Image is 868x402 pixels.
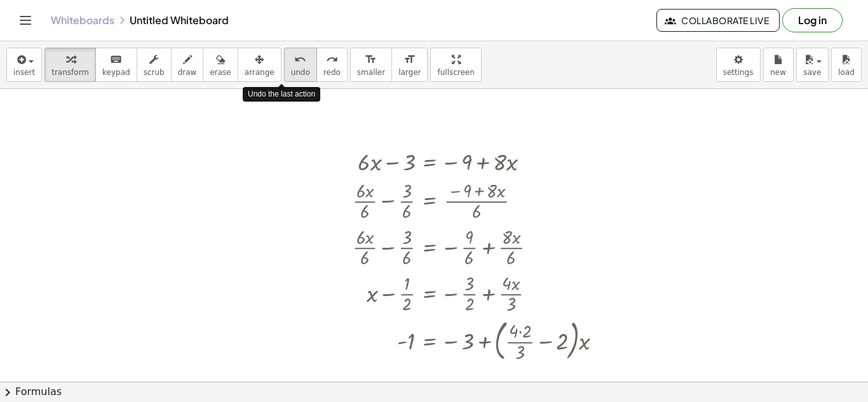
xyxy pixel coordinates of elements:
[102,68,130,77] span: keypad
[294,52,306,67] i: undo
[437,68,474,77] span: fullscreen
[144,68,165,77] span: scrub
[716,48,761,82] button: settings
[95,48,137,82] button: keyboardkeypad
[13,68,35,77] span: insert
[245,68,275,77] span: arrange
[782,8,843,32] button: Log in
[171,48,204,82] button: draw
[238,48,281,82] button: arrange
[326,52,338,67] i: redo
[291,68,310,77] span: undo
[6,48,42,82] button: insert
[723,68,754,77] span: settings
[357,68,385,77] span: smaller
[110,52,122,67] i: keyboard
[210,68,231,77] span: erase
[391,48,428,82] button: format_sizelarger
[350,48,392,82] button: format_sizesmaller
[316,48,348,82] button: redoredo
[323,68,341,77] span: redo
[763,48,794,82] button: new
[770,68,786,77] span: new
[430,48,481,82] button: fullscreen
[398,68,421,77] span: larger
[284,48,317,82] button: undoundo
[656,9,780,32] button: Collaborate Live
[365,52,377,67] i: format_size
[831,48,862,82] button: load
[803,68,821,77] span: save
[243,87,320,102] div: Undo the last action
[51,68,89,77] span: transform
[403,52,416,67] i: format_size
[15,10,36,30] button: Toggle navigation
[203,48,238,82] button: erase
[796,48,829,82] button: save
[51,14,114,27] a: Whiteboards
[838,68,855,77] span: load
[44,48,96,82] button: transform
[137,48,172,82] button: scrub
[178,68,197,77] span: draw
[667,15,769,26] span: Collaborate Live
